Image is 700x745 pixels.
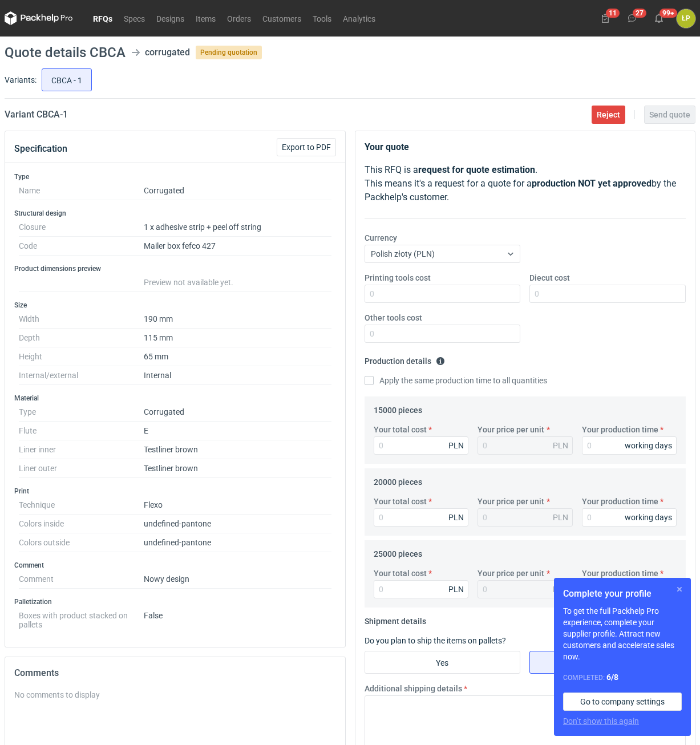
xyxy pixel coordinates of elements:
[190,11,221,25] a: Items
[418,164,535,175] strong: request for quote estimation
[365,612,426,626] legend: Shipment details
[19,606,144,629] dt: Boxes with product stacked on pallets
[529,272,570,284] label: Diecut cost
[625,440,672,451] div: working days
[144,515,331,533] dd: undefined-pantone
[19,329,144,347] dt: Depth
[597,111,620,119] span: Reject
[19,218,144,237] dt: Closure
[365,651,521,674] label: Yes
[337,11,381,25] a: Analytics
[374,508,469,527] input: 0
[144,181,331,200] dd: Corrugated
[151,11,190,25] a: Designs
[144,440,331,459] dd: Testliner brown
[563,715,639,727] button: Don’t show this again
[365,375,547,386] label: Apply the same production time to all quantities
[118,11,151,25] a: Specs
[532,178,652,189] strong: production NOT yet approved
[257,11,307,25] a: Customers
[19,533,144,552] dt: Colors outside
[563,587,682,601] h1: Complete your profile
[19,570,144,589] dt: Comment
[448,584,464,595] div: PLN
[144,496,331,515] dd: Flexo
[365,683,462,694] label: Additional shipping details
[606,673,618,682] strong: 6 / 8
[478,424,544,435] label: Your price per unit
[582,496,658,507] label: Your production time
[19,366,144,385] dt: Internal/external
[563,605,682,662] p: To get the full Packhelp Pro experience, complete your supplier profile. Attract new customers an...
[19,422,144,440] dt: Flute
[144,237,331,256] dd: Mailer box fefco 427
[448,440,464,451] div: PLN
[644,106,695,124] button: Send quote
[14,172,336,181] h3: Type
[19,403,144,422] dt: Type
[19,459,144,478] dt: Liner outer
[448,512,464,523] div: PLN
[553,584,568,595] div: PLN
[673,582,686,596] button: Skip for now
[19,181,144,200] dt: Name
[5,11,73,25] svg: Packhelp Pro
[529,285,686,303] input: 0
[19,310,144,329] dt: Width
[582,568,658,579] label: Your production time
[596,9,614,27] button: 11
[478,568,544,579] label: Your price per unit
[374,580,469,598] input: 0
[144,533,331,552] dd: undefined-pantone
[144,366,331,385] dd: Internal
[5,74,37,86] label: Variants:
[563,693,682,711] a: Go to company settings
[623,9,641,27] button: 27
[553,440,568,451] div: PLN
[145,46,190,59] div: corrugated
[144,278,233,287] span: Preview not available yet.
[196,46,262,59] span: Pending quotation
[374,545,422,558] legend: 25000 pieces
[649,111,690,119] span: Send quote
[14,597,336,606] h3: Palletization
[365,272,431,284] label: Printing tools cost
[5,46,126,59] h1: Quote details CBCA
[529,651,686,674] label: No
[625,512,672,523] div: working days
[365,312,422,323] label: Other tools cost
[592,106,625,124] button: Reject
[14,394,336,403] h3: Material
[277,138,336,156] button: Export to PDF
[14,689,336,701] div: No comments to display
[19,440,144,459] dt: Liner inner
[144,459,331,478] dd: Testliner brown
[650,9,668,27] button: 99+
[87,11,118,25] a: RFQs
[19,515,144,533] dt: Colors inside
[14,487,336,496] h3: Print
[221,11,257,25] a: Orders
[365,352,445,366] legend: Production details
[677,9,695,28] div: Łukasz Postawa
[677,9,695,28] button: ŁP
[307,11,337,25] a: Tools
[144,606,331,629] dd: False
[144,570,331,589] dd: Nowy design
[374,436,469,455] input: 0
[365,232,397,244] label: Currency
[19,496,144,515] dt: Technique
[14,301,336,310] h3: Size
[582,508,677,527] input: 0
[14,209,336,218] h3: Structural design
[365,325,521,343] input: 0
[19,237,144,256] dt: Code
[374,473,422,487] legend: 20000 pieces
[144,310,331,329] dd: 190 mm
[374,496,427,507] label: Your total cost
[582,424,658,435] label: Your production time
[553,512,568,523] div: PLN
[365,636,506,645] label: Do you plan to ship the items on pallets?
[365,141,409,152] strong: Your quote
